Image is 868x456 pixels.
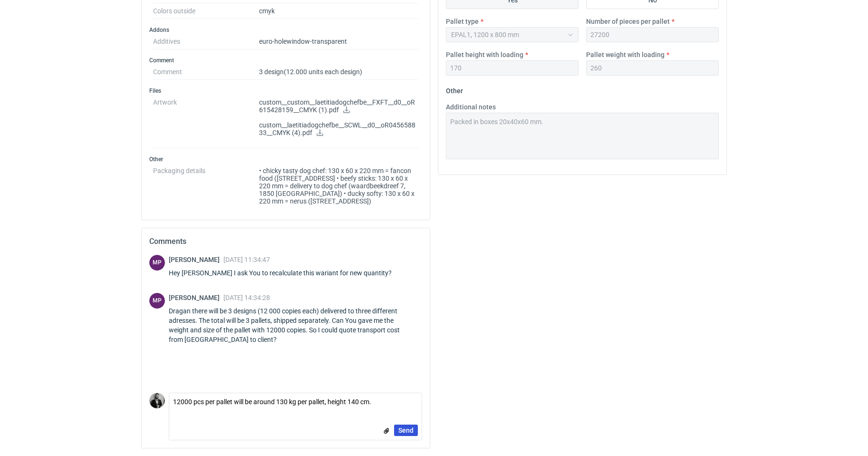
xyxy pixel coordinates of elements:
h2: Comments [149,236,422,247]
p: custom__custom__laetitiadogchefbe__FXFT__d0__oR615428159__CMYK (1).pdf [259,98,418,115]
p: custom__laetitiadogchefbe__SCWL__d0__oR045658833__CMYK (4).pdf [259,121,418,137]
textarea: 12000 pcs per pallet will be around 130 kg per pallet, height 140 cm. [169,393,422,413]
textarea: Packed in boxes 20x40x60 mm. [446,113,719,159]
label: Number of pieces per pallet [586,17,670,26]
h3: Files [149,87,422,95]
span: [PERSON_NAME] [169,256,223,263]
div: Dragan there will be 3 designs (12 000 copies each) delivered to three different adresses. The to... [169,306,422,344]
dt: Artwork [153,95,259,148]
dt: Comment [153,64,259,80]
dt: Packaging details [153,163,259,205]
label: Pallet weight with loading [586,50,665,59]
legend: Other [446,83,463,95]
dt: Colors outside [153,3,259,19]
label: Pallet type [446,17,479,26]
div: Hey [PERSON_NAME] I ask You to recalculate this wariant for new quantity? [169,268,403,278]
figcaption: MP [149,293,165,309]
div: Michał Palasek [149,255,165,271]
div: Michał Palasek [149,293,165,309]
span: [PERSON_NAME] [169,294,223,301]
label: Additional notes [446,102,496,112]
h3: Other [149,155,422,163]
img: Dragan Čivčić [149,393,165,408]
h3: Comment [149,57,422,64]
span: [DATE] 11:34:47 [223,256,270,263]
dd: 3 design(12.000 units each design) [259,64,418,80]
span: [DATE] 14:34:28 [223,294,270,301]
label: Pallet height with loading [446,50,523,59]
span: Send [398,427,414,434]
dd: cmyk [259,3,418,19]
dd: euro-hole window-transparent [259,34,418,49]
dd: • chicky tasty dog chef: 130 x 60 x 220 mm = fancon food ([STREET_ADDRESS] • beefy sticks: 130 x ... [259,163,418,205]
figcaption: MP [149,255,165,271]
button: Send [394,425,418,436]
h3: Addons [149,26,422,34]
dt: Additives [153,34,259,49]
